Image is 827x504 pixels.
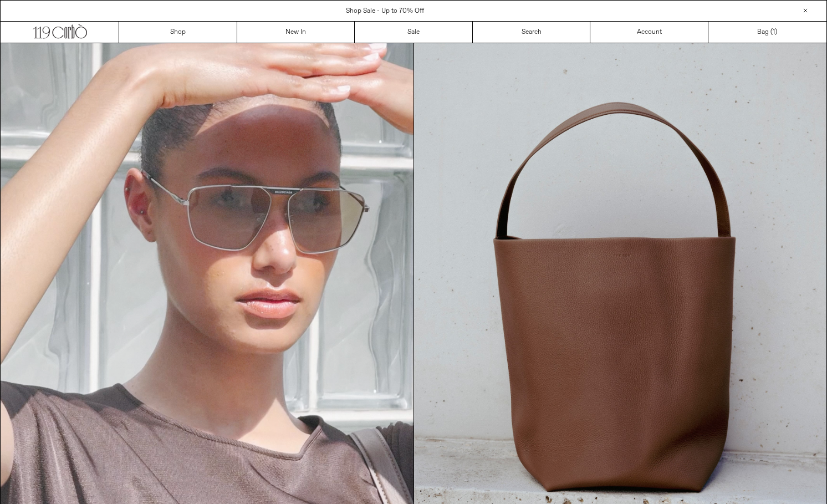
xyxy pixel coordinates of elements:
[590,22,708,43] a: Account
[346,7,424,16] a: Shop Sale - Up to 70% Off
[473,22,591,43] a: Search
[773,27,777,37] span: )
[355,22,473,43] a: Sale
[773,28,775,37] span: 1
[119,22,237,43] a: Shop
[708,22,826,43] a: Bag ()
[237,22,355,43] a: New In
